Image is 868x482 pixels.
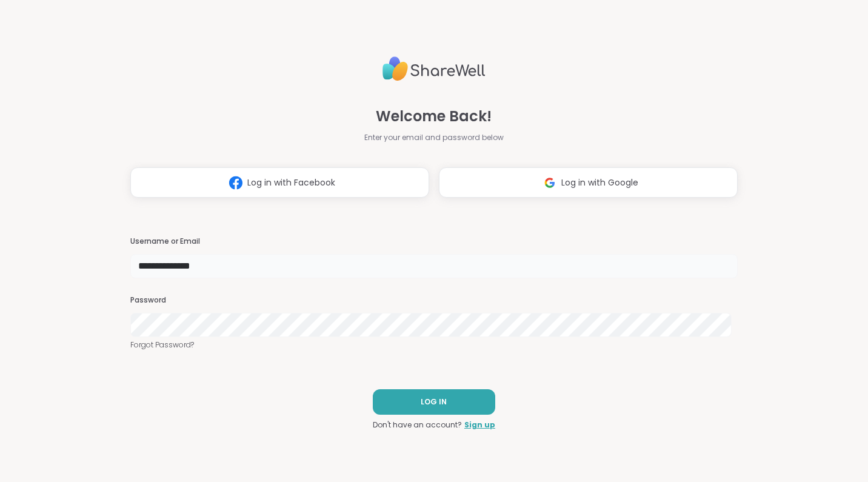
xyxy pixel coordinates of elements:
[224,172,247,194] img: ShareWell Logomark
[373,420,462,430] span: Don't have an account?
[421,397,447,407] span: LOG IN
[130,340,738,350] a: Forgot Password?
[373,389,495,415] button: LOG IN
[130,295,738,306] h3: Password
[439,167,738,198] button: Log in with Google
[247,176,335,189] span: Log in with Facebook
[364,132,504,143] span: Enter your email and password below
[376,105,492,127] span: Welcome Back!
[464,420,495,430] a: Sign up
[382,52,486,86] img: ShareWell Logo
[130,236,738,247] h3: Username or Email
[538,172,561,194] img: ShareWell Logomark
[561,176,638,189] span: Log in with Google
[130,167,429,198] button: Log in with Facebook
